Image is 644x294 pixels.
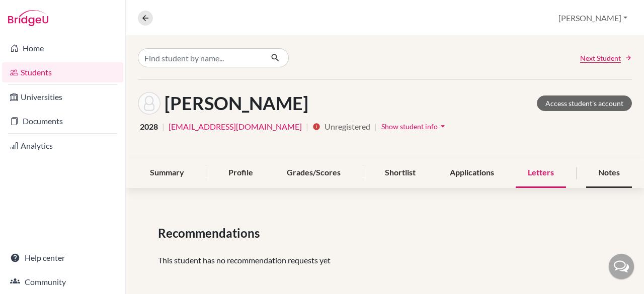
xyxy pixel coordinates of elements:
i: arrow_drop_down [438,121,448,131]
div: Summary [138,158,196,188]
span: Help [23,7,43,16]
span: Unregistered [325,121,370,133]
span: Next Student [580,53,621,63]
input: Find student by name... [138,48,263,67]
span: 2028 [140,121,158,133]
h1: [PERSON_NAME] [165,92,308,114]
a: Documents [2,111,123,131]
button: Show student infoarrow_drop_down [381,119,448,134]
a: Community [2,272,123,292]
div: Shortlist [373,158,428,188]
a: Access student's account [537,95,632,111]
span: Recommendations [158,224,264,242]
a: Home [2,38,123,58]
button: [PERSON_NAME] [554,9,632,28]
img: Bridge-U [8,10,48,26]
div: Grades/Scores [275,158,353,188]
div: Profile [216,158,265,188]
i: info [312,123,320,131]
div: Applications [438,158,506,188]
p: This student has no recommendation requests yet [158,254,612,266]
a: Next Student [580,53,632,63]
span: Show student info [381,122,438,131]
div: Letters [516,158,566,188]
a: Students [2,62,123,82]
a: [EMAIL_ADDRESS][DOMAIN_NAME] [169,121,302,133]
span: | [306,121,308,133]
span: | [162,121,165,133]
a: Help center [2,248,123,268]
a: Analytics [2,136,123,156]
div: Notes [586,158,632,188]
img: Dipesh Acharya's avatar [138,92,160,115]
a: Universities [2,87,123,107]
span: | [374,121,377,133]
